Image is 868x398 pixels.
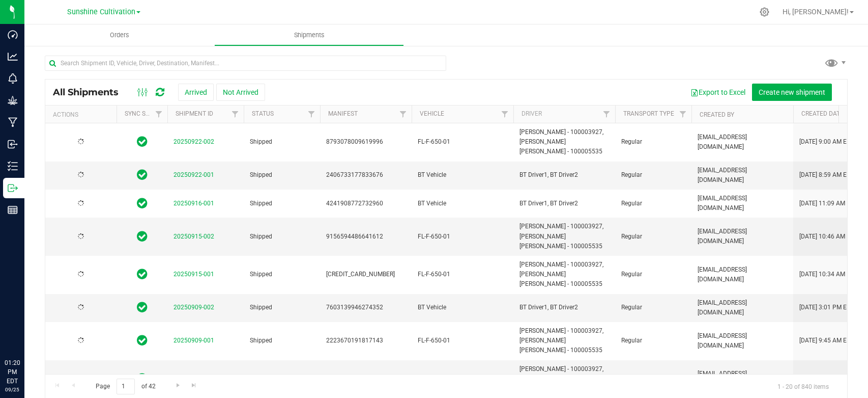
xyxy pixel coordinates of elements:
span: 1 - 20 of 840 items [769,379,837,394]
span: Regular [621,303,685,312]
span: Regular [621,232,685,242]
inline-svg: Outbound [8,183,18,193]
a: Filter [303,105,320,123]
span: [PERSON_NAME] - 100003927, [PERSON_NAME] [PERSON_NAME] - 100005535 [519,127,609,157]
span: [PERSON_NAME] - 100003927, [PERSON_NAME] [PERSON_NAME] - 100005535 [519,326,609,356]
a: 20250916-001 [173,200,214,207]
span: [EMAIL_ADDRESS][DOMAIN_NAME] [698,166,787,185]
span: FL-F-650-01 [418,336,507,346]
a: Shipment ID [176,110,213,117]
a: Created By [700,111,734,118]
span: [EMAIL_ADDRESS][DOMAIN_NAME] [698,227,787,246]
span: [EMAIL_ADDRESS][DOMAIN_NAME] [698,369,787,388]
button: Arrived [178,84,214,101]
a: 20250909-002 [173,304,214,311]
a: Filter [497,105,513,123]
span: BT Vehicle [418,199,507,208]
span: Regular [621,170,685,180]
a: Transport Type [623,110,674,117]
span: 2406733177833676 [326,170,406,180]
a: 20250909-001 [173,337,214,344]
inline-svg: Dashboard [8,30,18,40]
span: In Sync [137,300,148,314]
span: Shipped [250,199,314,208]
a: Created Date [801,110,855,117]
a: Go to the last page [187,379,201,392]
inline-svg: Grow [8,95,18,105]
div: Manage settings [758,7,771,17]
span: [EMAIL_ADDRESS][DOMAIN_NAME] [698,298,787,317]
span: [DATE] 10:34 AM EDT [799,270,858,279]
span: BT Driver1, BT Driver2 [519,303,609,312]
button: Export to Excel [684,84,752,101]
span: [DATE] 11:09 AM EDT [799,199,858,208]
span: Shipped [250,336,314,346]
span: 9156594486641612 [326,232,406,242]
span: In Sync [137,135,148,149]
span: Shipments [280,31,338,40]
span: 2223670191817143 [326,336,406,346]
span: FL-F-650-01 [418,137,507,147]
span: [PERSON_NAME] - 100003927, [PERSON_NAME] [PERSON_NAME] - 100005535 [519,364,609,394]
span: BT Driver1, BT Driver2 [519,170,609,180]
a: Vehicle [420,110,444,117]
span: In Sync [137,267,148,281]
inline-svg: Analytics [8,51,18,62]
span: [DATE] 9:00 AM EDT [799,137,854,147]
span: Regular [621,137,685,147]
span: FL-F-650-01 [418,232,507,242]
span: Shipped [250,303,314,312]
button: Not Arrived [216,84,265,101]
span: BT Driver1, BT Driver2 [519,199,609,208]
span: [DATE] 8:59 AM EDT [799,170,854,180]
span: 7603139946274352 [326,303,406,312]
span: Regular [621,199,685,208]
span: FL-F-650-01 [418,270,507,279]
inline-svg: Inbound [8,139,18,149]
input: Search Shipment ID, Vehicle, Driver, Destination, Manifest... [45,56,446,71]
span: [EMAIL_ADDRESS][DOMAIN_NAME] [698,132,787,152]
div: Actions [53,111,112,118]
a: Manifest [328,110,358,117]
span: [EMAIL_ADDRESS][DOMAIN_NAME] [698,265,787,284]
span: In Sync [137,196,148,210]
span: In Sync [137,333,148,348]
a: Filter [227,105,244,123]
span: 8793078009619996 [326,137,406,147]
span: Regular [621,270,685,279]
span: [CREDIT_CARD_NUMBER] [326,270,406,279]
a: 20250915-001 [173,271,214,278]
span: [PERSON_NAME] - 100003927, [PERSON_NAME] [PERSON_NAME] - 100005535 [519,222,609,251]
a: 20250915-002 [173,233,214,240]
a: Orders [24,24,214,46]
span: All Shipments [53,87,129,98]
span: [EMAIL_ADDRESS][DOMAIN_NAME] [698,194,787,213]
span: In Sync [137,168,148,182]
input: 1 [117,379,135,394]
span: BT Vehicle [418,170,507,180]
a: 20250922-001 [173,171,214,178]
inline-svg: Inventory [8,161,18,171]
span: [PERSON_NAME] - 100003927, [PERSON_NAME] [PERSON_NAME] - 100005535 [519,260,609,289]
a: Status [252,110,274,117]
span: In Sync [137,372,148,386]
span: [DATE] 9:45 AM EDT [799,336,854,346]
a: Filter [675,105,691,123]
a: Sync Status [125,110,164,117]
inline-svg: Reports [8,205,18,215]
a: 20250922-002 [173,138,214,145]
span: Shipped [250,270,314,279]
span: In Sync [137,229,148,244]
span: Shipped [250,170,314,180]
p: 01:20 PM EDT [5,358,20,386]
span: Hi, [PERSON_NAME]! [783,8,849,16]
inline-svg: Monitoring [8,73,18,84]
a: Filter [395,105,412,123]
span: Create new shipment [759,88,825,96]
span: 4241908772732960 [326,199,406,208]
span: [DATE] 10:46 AM EDT [799,232,858,242]
a: Filter [151,105,167,123]
inline-svg: Manufacturing [8,117,18,127]
span: Orders [96,31,143,40]
p: 09/25 [5,386,20,393]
